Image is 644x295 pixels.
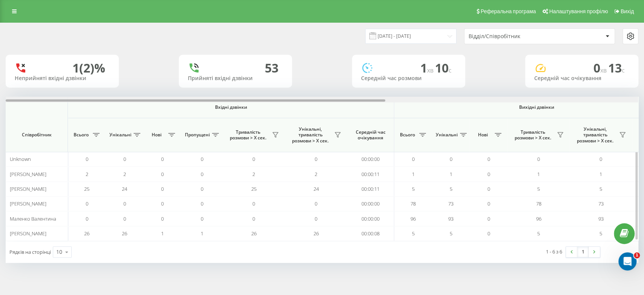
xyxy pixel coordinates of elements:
[536,215,541,222] span: 96
[537,156,540,162] span: 0
[9,249,51,255] span: Рядків на сторінці
[537,185,540,192] span: 5
[84,185,89,192] span: 25
[123,200,126,207] span: 0
[56,248,62,256] div: 10
[86,200,88,207] span: 0
[10,156,31,162] span: Unknown
[347,167,394,181] td: 00:00:11
[534,75,629,82] div: Середній час очікування
[537,171,540,178] span: 1
[487,200,490,207] span: 0
[122,185,127,192] span: 24
[353,129,388,141] span: Середній час очікування
[599,185,602,192] span: 5
[347,196,394,211] td: 00:00:00
[427,66,435,74] span: хв
[86,171,88,178] span: 2
[398,132,417,138] span: Всього
[410,200,416,207] span: 78
[487,185,490,192] span: 0
[450,185,452,192] span: 5
[573,126,617,144] span: Унікальні, тривалість розмови > Х сек.
[537,230,540,237] span: 5
[226,129,270,141] span: Тривалість розмови > Х сек.
[161,171,164,178] span: 0
[123,171,126,178] span: 2
[450,230,452,237] span: 5
[549,8,608,14] span: Налаштування профілю
[435,60,452,76] span: 10
[487,171,490,178] span: 0
[88,104,374,110] span: Вхідні дзвінки
[618,252,636,270] iframe: Intercom live chat
[122,230,127,237] span: 26
[420,60,435,76] span: 1
[10,185,46,192] span: [PERSON_NAME]
[621,8,634,14] span: Вихід
[161,200,164,207] span: 0
[347,226,394,241] td: 00:00:08
[412,156,415,162] span: 0
[448,200,453,207] span: 73
[546,248,562,255] div: 1 - 6 з 6
[598,215,604,222] span: 93
[201,200,203,207] span: 0
[72,132,91,138] span: Всього
[315,171,317,178] span: 2
[361,75,456,82] div: Середній час розмови
[161,230,164,237] span: 1
[123,215,126,222] span: 0
[315,156,317,162] span: 0
[201,171,203,178] span: 0
[15,75,110,82] div: Неприйняті вхідні дзвінки
[622,66,625,74] span: c
[201,185,203,192] span: 0
[201,230,203,237] span: 1
[289,126,332,144] span: Унікальні, тривалість розмови > Х сек.
[10,215,56,222] span: Маленко Валентина
[10,200,46,207] span: [PERSON_NAME]
[252,200,255,207] span: 0
[481,8,536,14] span: Реферальна програма
[251,230,257,237] span: 26
[634,252,640,258] span: 1
[511,129,555,141] span: Тривалість розмови > Х сек.
[347,182,394,196] td: 00:00:11
[161,215,164,222] span: 0
[86,215,88,222] span: 0
[201,156,203,162] span: 0
[599,156,602,162] span: 0
[252,156,255,162] span: 0
[314,185,319,192] span: 24
[593,60,608,76] span: 0
[10,230,46,237] span: [PERSON_NAME]
[109,132,131,138] span: Унікальні
[608,60,625,76] span: 13
[469,33,559,40] div: Відділ/Співробітник
[577,247,589,257] a: 1
[599,171,602,178] span: 1
[600,66,608,74] span: хв
[410,215,416,222] span: 96
[72,61,105,75] div: 1 (2)%
[86,156,88,162] span: 0
[450,171,452,178] span: 1
[412,185,415,192] span: 5
[598,200,604,207] span: 73
[450,156,452,162] span: 0
[347,152,394,167] td: 00:00:00
[185,132,210,138] span: Пропущені
[436,132,458,138] span: Унікальні
[487,156,490,162] span: 0
[188,75,283,82] div: Прийняті вхідні дзвінки
[265,61,278,75] div: 53
[12,132,61,138] span: Співробітник
[412,171,415,178] span: 1
[599,230,602,237] span: 5
[536,200,541,207] span: 78
[201,215,203,222] span: 0
[314,230,319,237] span: 26
[161,156,164,162] span: 0
[251,185,257,192] span: 25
